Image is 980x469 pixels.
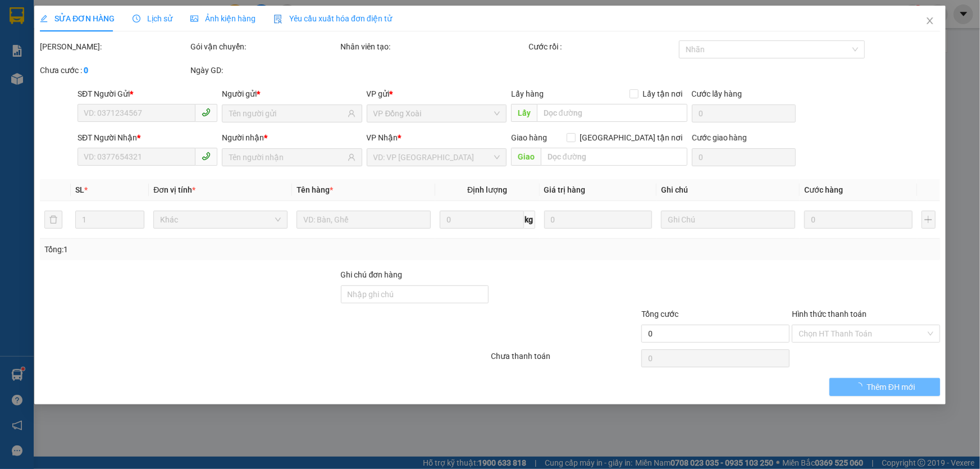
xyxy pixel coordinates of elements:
[576,131,687,144] span: [GEOGRAPHIC_DATA] tận nơi
[511,133,547,142] span: Giao hàng
[78,88,217,100] div: SĐT Người Gửi
[133,14,172,23] span: Lịch sử
[341,285,489,303] input: Ghi chú đơn hàng
[855,383,867,390] span: loading
[544,211,653,229] input: 0
[190,40,339,53] div: Gói vận chuyển:
[202,108,211,117] span: phone
[160,211,281,228] span: Khác
[40,64,188,76] div: Chưa cước :
[804,211,913,229] input: 0
[190,15,198,22] span: picture
[511,89,544,98] span: Lấy hàng
[44,243,379,256] div: Tổng: 1
[75,185,84,194] span: SL
[229,107,345,120] input: Tên người gửi
[297,211,431,229] input: VD: Bàn, Ghế
[537,104,687,122] input: Dọc đường
[373,105,500,122] span: VP Đồng Xoài
[829,378,940,396] button: Thêm ĐH mới
[922,211,936,229] button: plus
[804,185,843,194] span: Cước hàng
[40,14,115,23] span: SỬA ĐƠN HÀNG
[190,64,339,76] div: Ngày GD:
[528,40,677,53] div: Cước rồi :
[926,16,935,25] span: close
[133,15,140,22] span: clock-circle
[297,185,333,194] span: Tên hàng
[341,270,403,279] label: Ghi chú đơn hàng
[490,350,641,370] div: Chưa thanh toán
[867,381,915,393] span: Thêm ĐH mới
[692,133,747,142] label: Cước giao hàng
[222,131,362,144] div: Người nhận
[641,309,678,318] span: Tổng cước
[367,133,398,142] span: VP Nhận
[348,153,355,161] span: user
[639,88,687,100] span: Lấy tận nơi
[914,6,946,37] button: Close
[44,211,62,229] button: delete
[511,148,541,166] span: Giao
[524,211,535,229] span: kg
[692,148,796,166] input: Cước giao hàng
[341,40,527,53] div: Nhân viên tạo:
[348,110,355,117] span: user
[657,179,800,201] th: Ghi chú
[274,15,282,24] img: icon
[40,15,48,22] span: edit
[40,40,188,53] div: [PERSON_NAME]:
[229,151,345,163] input: Tên người nhận
[202,152,211,161] span: phone
[541,148,687,166] input: Dọc đường
[692,104,796,122] input: Cước lấy hàng
[511,104,537,122] span: Lấy
[792,309,867,318] label: Hình thức thanh toán
[190,14,256,23] span: Ảnh kiện hàng
[661,211,795,229] input: Ghi Chú
[78,131,217,144] div: SĐT Người Nhận
[467,185,507,194] span: Định lượng
[153,185,195,194] span: Đơn vị tính
[367,88,507,100] div: VP gửi
[274,14,392,23] span: Yêu cầu xuất hóa đơn điện tử
[692,89,742,98] label: Cước lấy hàng
[222,88,362,100] div: Người gửi
[84,66,88,75] b: 0
[544,185,586,194] span: Giá trị hàng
